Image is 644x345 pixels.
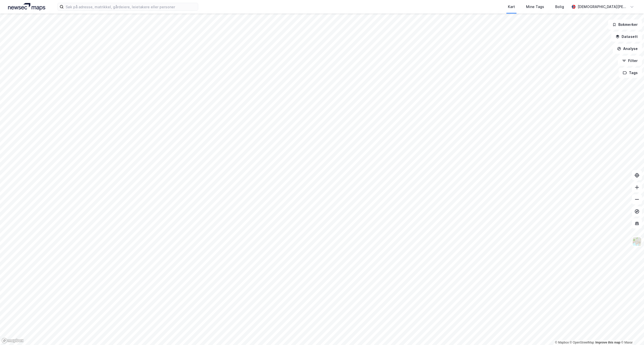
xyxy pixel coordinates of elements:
div: Bolig [555,4,564,10]
button: Filter [618,56,642,66]
div: Mine Tags [526,4,544,10]
a: Mapbox [555,341,569,344]
button: Tags [619,68,642,78]
button: Bokmerker [608,20,642,30]
div: Kart [508,4,515,10]
iframe: Chat Widget [619,321,644,345]
img: logo.a4113a55bc3d86da70a041830d287a7e.svg [8,3,45,11]
a: Improve this map [595,341,620,344]
input: Søk på adresse, matrikkel, gårdeiere, leietakere eller personer [64,3,198,11]
a: OpenStreetMap [570,341,594,344]
a: Mapbox homepage [2,338,24,343]
div: [DEMOGRAPHIC_DATA][PERSON_NAME] [578,4,628,10]
img: Z [632,237,642,246]
div: Kontrollprogram for chat [619,321,644,345]
button: Analyse [613,44,642,54]
button: Datasett [611,32,642,42]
